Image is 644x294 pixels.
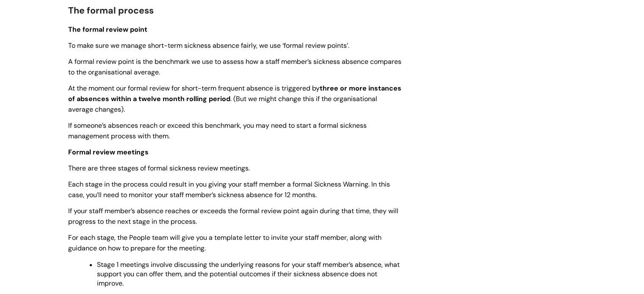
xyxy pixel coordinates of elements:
span: There are three stages of formal sickness review meetings. [68,164,250,173]
span: The formal process [68,5,154,16]
span: If someone’s absences reach or exceed this benchmark, you may need to start a formal sickness man... [68,121,367,140]
span: To make sure we manage short-term sickness absence fairly, we use ‘formal review points’. [68,41,349,50]
span: Stage 1 meetings involve discussing the underlying reasons for your staff member’s absence, what ... [97,260,400,288]
span: At the moment our formal review for short-term frequent absence is triggered by . (But we might c... [68,84,401,114]
span: A formal review point is the benchmark we use to assess how a staff member’s sickness absence com... [68,57,401,77]
span: For each stage, the People team will give you a template letter to invite your staff member, alon... [68,233,381,253]
span: If your staff member’s absence reaches or exceeds the formal review point again during that time,... [68,206,398,226]
span: Formal review meetings [68,148,149,157]
span: The formal review point [68,25,147,34]
span: Each stage in the process could result in you giving your staff member a formal Sickness Warning.... [68,180,390,199]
